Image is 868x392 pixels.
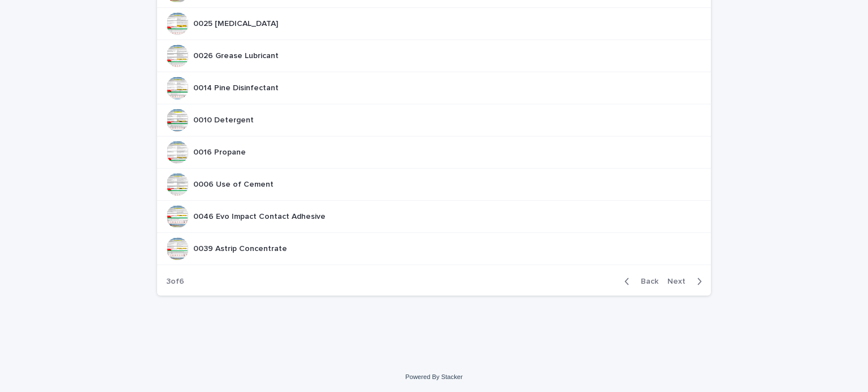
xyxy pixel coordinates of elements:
span: Back [634,278,658,285]
p: 0046 Evo Impact Contact Adhesive [193,210,328,222]
tr: 0025 [MEDICAL_DATA]0025 [MEDICAL_DATA] [157,8,711,40]
button: Back [615,276,663,287]
tr: 0026 Grease Lubricant0026 Grease Lubricant [157,40,711,72]
p: 3 of 6 [157,268,193,296]
tr: 0006 Use of Cement0006 Use of Cement [157,169,711,201]
button: Next [663,276,711,287]
p: 0026 Grease Lubricant [193,49,281,61]
p: 0016 Propane [193,146,248,157]
p: 0039 Astrip Concentrate [193,242,289,254]
p: 0014 Pine Disinfectant [193,81,281,93]
tr: 0016 Propane0016 Propane [157,136,711,169]
p: 0010 Detergent [193,113,256,125]
tr: 0039 Astrip Concentrate0039 Astrip Concentrate [157,233,711,265]
a: Powered By Stacker [405,373,462,380]
tr: 0046 Evo Impact Contact Adhesive0046 Evo Impact Contact Adhesive [157,201,711,233]
tr: 0010 Detergent0010 Detergent [157,104,711,136]
p: 0006 Use of Cement [193,178,276,190]
span: Next [667,278,692,285]
tr: 0014 Pine Disinfectant0014 Pine Disinfectant [157,72,711,104]
p: 0025 [MEDICAL_DATA] [193,17,280,29]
